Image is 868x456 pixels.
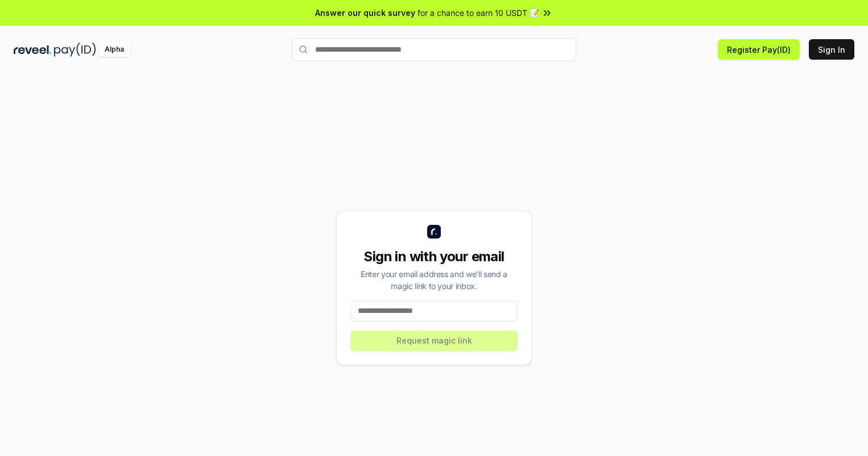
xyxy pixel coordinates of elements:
img: reveel_dark [14,43,52,57]
button: Register Pay(ID) [718,39,800,60]
div: Enter your email address and we’ll send a magic link to your inbox. [350,268,518,292]
div: Alpha [98,43,130,57]
div: Sign in with your email [350,248,518,266]
button: Sign In [809,39,854,60]
img: pay_id [54,43,96,57]
span: for a chance to earn 10 USDT 📝 [418,7,539,19]
img: logo_small [427,225,441,239]
span: Answer our quick survey [315,7,415,19]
